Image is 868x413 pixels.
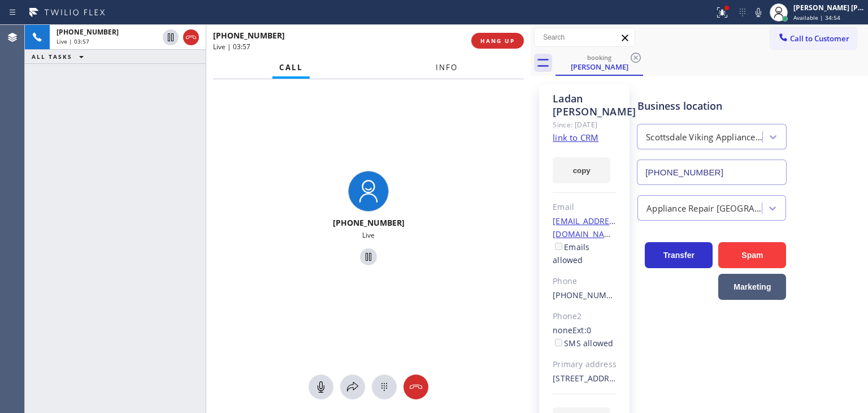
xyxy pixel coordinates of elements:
[333,217,405,228] span: [PHONE_NUMBER]
[372,375,397,399] button: Open dialpad
[557,62,642,72] div: [PERSON_NAME]
[790,33,849,44] span: Call to Customer
[429,57,465,79] button: Info
[309,375,333,399] button: Mute
[279,62,303,72] span: Call
[553,324,617,350] div: none
[646,131,763,144] div: Scottsdale Viking Appliance Repair
[572,325,591,335] span: Ext: 0
[718,274,786,300] button: Marketing
[555,243,562,250] input: Emails allowed
[213,42,250,51] span: Live | 03:57
[553,92,617,118] div: Ladan [PERSON_NAME]
[553,310,617,323] div: Phone2
[553,358,617,371] div: Primary address
[793,3,865,12] div: [PERSON_NAME] [PERSON_NAME]
[553,118,617,131] div: Since: [DATE]
[557,50,642,75] div: Ladan Goble
[57,27,119,37] span: [PHONE_NUMBER]
[57,37,89,45] span: Live | 03:57
[471,33,524,49] button: HANG UP
[553,157,610,183] button: copy
[32,53,72,61] span: ALL TASKS
[480,37,515,45] span: HANG UP
[718,242,786,268] button: Spam
[553,201,617,214] div: Email
[557,53,642,62] div: booking
[403,375,428,399] button: Hang up
[553,242,589,265] label: Emails allowed
[535,28,635,46] input: Search
[793,14,840,21] span: Available | 34:54
[360,248,377,265] button: Hold Customer
[272,57,310,79] button: Call
[25,50,95,63] button: ALL TASKS
[436,62,458,72] span: Info
[183,29,199,45] button: Hang up
[553,290,624,300] a: [PHONE_NUMBER]
[770,28,857,49] button: Call to Customer
[645,242,713,268] button: Transfer
[553,338,613,349] label: SMS allowed
[213,30,285,41] span: [PHONE_NUMBER]
[553,216,622,239] a: [EMAIL_ADDRESS][DOMAIN_NAME]
[553,132,598,143] a: link to CRM
[637,160,787,185] input: Phone Number
[637,98,786,114] div: Business location
[646,201,763,214] div: Appliance Repair [GEOGRAPHIC_DATA]
[555,339,562,346] input: SMS allowed
[340,375,365,399] button: Open directory
[553,372,617,385] div: [STREET_ADDRESS]
[750,5,766,20] button: Mute
[553,275,617,288] div: Phone
[362,230,375,240] span: Live
[163,29,179,45] button: Hold Customer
